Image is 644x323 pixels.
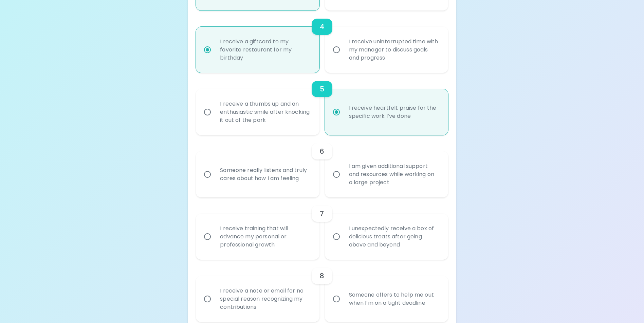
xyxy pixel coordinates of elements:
[344,154,444,195] div: I am given additional support and resources while working on a large project
[344,29,444,70] div: I receive uninterrupted time with my manager to discuss goals and progress
[215,29,315,70] div: I receive a giftcard to my favorite restaurant for my birthday
[320,21,324,32] h6: 4
[320,146,324,157] h6: 6
[215,92,315,132] div: I receive a thumbs up and an enthusiastic smile after knocking it out of the park
[196,260,448,322] div: choice-group-check
[344,216,444,257] div: I unexpectedly receive a box of delicious treats after going above and beyond
[196,135,448,197] div: choice-group-check
[196,197,448,260] div: choice-group-check
[320,271,324,281] h6: 8
[344,96,444,128] div: I receive heartfelt praise for the specific work I’ve done
[215,216,315,257] div: I receive training that will advance my personal or professional growth
[196,73,448,135] div: choice-group-check
[344,283,444,315] div: Someone offers to help me out when I’m on a tight deadline
[215,158,315,191] div: Someone really listens and truly cares about how I am feeling
[320,208,324,219] h6: 7
[320,84,324,94] h6: 5
[215,279,315,319] div: I receive a note or email for no special reason recognizing my contributions
[196,10,448,73] div: choice-group-check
